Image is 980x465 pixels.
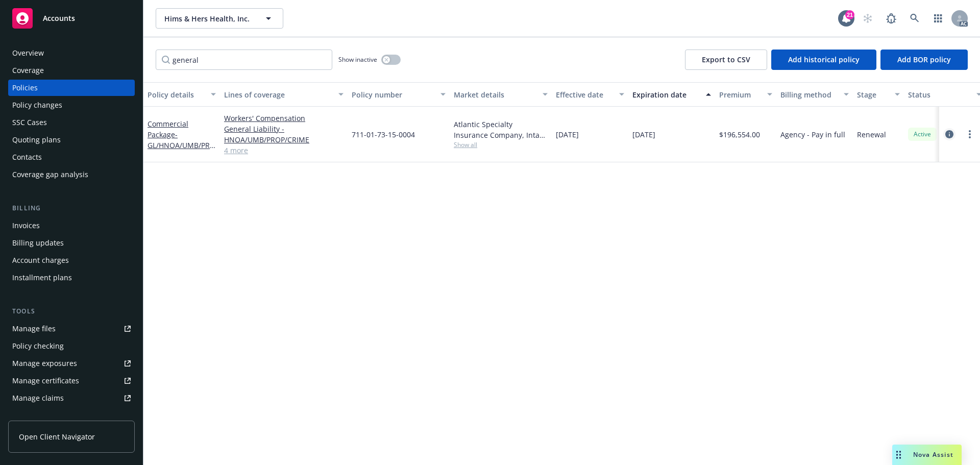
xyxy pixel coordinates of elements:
[352,129,415,140] span: 711-01-73-15-0004
[8,252,135,268] a: Account charges
[788,55,860,64] span: Add historical policy
[8,45,135,61] a: Overview
[8,235,135,251] a: Billing updates
[12,235,64,251] div: Billing updates
[19,431,95,442] span: Open Client Navigator
[454,140,548,149] span: Show all
[454,89,536,100] div: Market details
[224,89,332,100] div: Lines of coverage
[8,217,135,234] a: Invoices
[928,8,948,29] a: Switch app
[857,8,878,29] a: Start snowing
[148,119,215,161] a: Commercial Package
[719,89,761,100] div: Premium
[12,407,60,424] div: Manage BORs
[897,55,951,64] span: Add BOR policy
[881,8,901,29] a: Report a Bug
[8,321,135,337] a: Manage files
[780,129,845,140] span: Agency - Pay in full
[8,4,135,33] a: Accounts
[12,355,77,372] div: Manage exposures
[12,149,42,165] div: Contacts
[8,407,135,424] a: Manage BORs
[8,149,135,165] a: Contacts
[12,80,38,96] div: Policies
[12,338,64,354] div: Policy checking
[8,62,135,79] a: Coverage
[8,132,135,148] a: Quoting plans
[348,82,450,107] button: Policy number
[892,445,905,465] div: Drag to move
[12,252,69,268] div: Account charges
[156,50,332,70] input: Filter by keyword...
[12,390,64,406] div: Manage claims
[12,217,40,234] div: Invoices
[12,45,44,61] div: Overview
[912,130,933,139] span: Active
[845,10,854,19] div: 21
[628,82,715,107] button: Expiration date
[12,166,88,183] div: Coverage gap analysis
[771,50,876,70] button: Add historical policy
[156,8,283,29] button: Hims & Hers Health, Inc.
[556,89,613,100] div: Effective date
[857,129,886,140] span: Renewal
[8,373,135,389] a: Manage certificates
[632,89,700,100] div: Expiration date
[702,55,750,64] span: Export to CSV
[853,82,904,107] button: Stage
[632,129,655,140] span: [DATE]
[857,89,889,100] div: Stage
[780,89,838,100] div: Billing method
[12,114,47,131] div: SSC Cases
[943,128,955,140] a: circleInformation
[719,129,760,140] span: $196,554.00
[224,124,344,145] a: General Liability - HNOA/UMB/PROP/CRIME
[892,445,962,465] button: Nova Assist
[143,82,220,107] button: Policy details
[12,373,79,389] div: Manage certificates
[8,338,135,354] a: Policy checking
[12,321,56,337] div: Manage files
[904,8,925,29] a: Search
[776,82,853,107] button: Billing method
[12,270,72,286] div: Installment plans
[148,89,205,100] div: Policy details
[8,390,135,406] a: Manage claims
[454,119,548,140] div: Atlantic Specialty Insurance Company, Intact Insurance
[715,82,776,107] button: Premium
[164,13,253,24] span: Hims & Hers Health, Inc.
[450,82,552,107] button: Market details
[8,355,135,372] a: Manage exposures
[12,97,62,113] div: Policy changes
[352,89,434,100] div: Policy number
[913,450,953,459] span: Nova Assist
[552,82,628,107] button: Effective date
[685,50,767,70] button: Export to CSV
[8,97,135,113] a: Policy changes
[220,82,348,107] button: Lines of coverage
[43,14,75,22] span: Accounts
[224,113,344,124] a: Workers' Compensation
[224,145,344,156] a: 4 more
[8,306,135,316] div: Tools
[556,129,579,140] span: [DATE]
[8,270,135,286] a: Installment plans
[964,128,976,140] a: more
[8,166,135,183] a: Coverage gap analysis
[12,62,44,79] div: Coverage
[8,114,135,131] a: SSC Cases
[8,203,135,213] div: Billing
[8,80,135,96] a: Policies
[338,55,377,64] span: Show inactive
[908,89,970,100] div: Status
[12,132,61,148] div: Quoting plans
[148,130,215,161] span: - GL/HNOA/UMB/PROP/Crime
[880,50,968,70] button: Add BOR policy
